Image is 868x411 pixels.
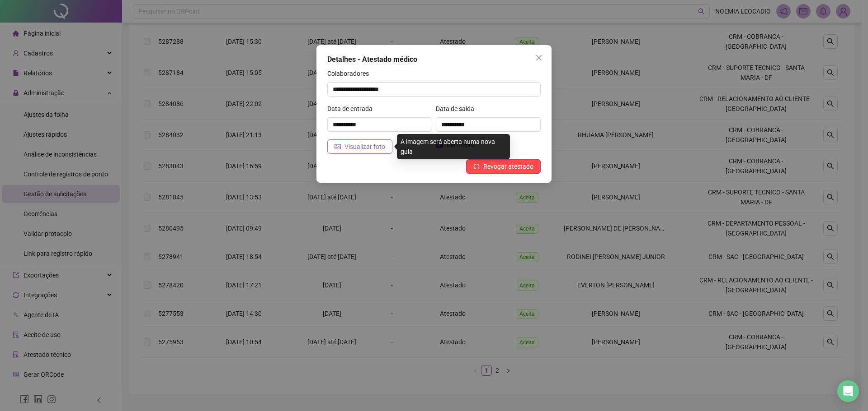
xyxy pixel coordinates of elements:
label: Data de entrada [327,104,378,114]
span: Visualizar foto [344,142,385,152]
div: Open Intercom Messenger [837,380,859,402]
span: Revogar atestado [483,162,533,171]
label: Data de saída [436,104,480,114]
span: close [535,54,542,61]
button: Revogar atestado [466,159,541,174]
span: picture [335,143,341,150]
button: Visualizar foto [327,139,392,154]
div: Detalhes - Atestado médico [327,54,541,65]
div: A imagem será aberta numa nova guia [397,134,510,159]
label: Colaboradores [327,69,375,79]
span: undo [473,163,480,170]
button: Close [532,51,546,65]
